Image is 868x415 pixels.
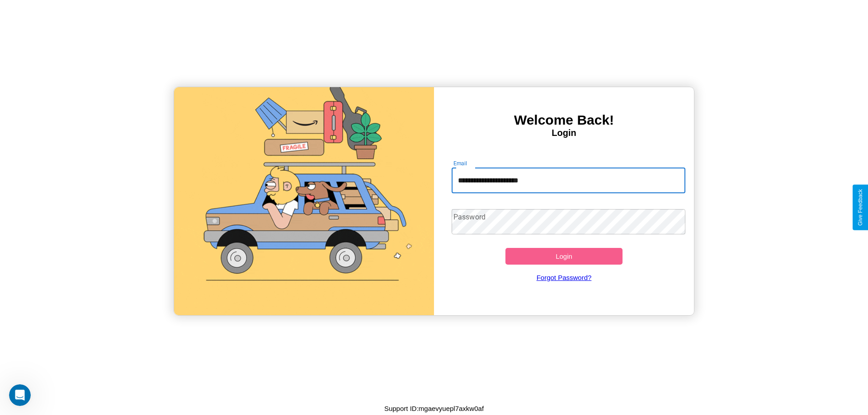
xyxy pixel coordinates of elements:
img: gif [174,87,434,315]
button: Login [505,248,623,265]
h4: Login [434,128,694,138]
a: Forgot Password? [447,265,681,290]
label: Email [453,159,467,167]
p: Support ID: mgaevyuepl7axkw0af [384,402,484,415]
h3: Welcome Back! [434,112,694,128]
div: Give Feedback [857,189,863,226]
iframe: Intercom live chat [9,384,31,406]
